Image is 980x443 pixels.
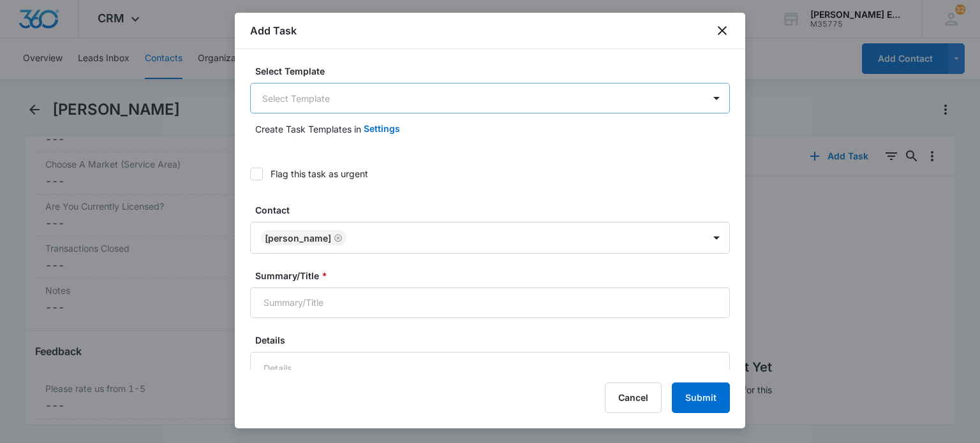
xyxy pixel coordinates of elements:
label: Summary/Title [255,269,735,282]
button: Submit [672,382,730,413]
input: Summary/Title [250,287,730,318]
button: close [715,23,730,38]
label: Select Template [255,64,735,78]
div: [PERSON_NAME] [265,233,331,243]
button: Cancel [605,382,662,413]
button: Settings [364,113,400,144]
div: Remove Kathy Rita Bischofberger [331,233,343,242]
div: Flag this task as urgent [271,167,368,180]
p: Create Task Templates in [255,122,361,136]
h1: Add Task [250,23,297,38]
label: Contact [255,203,735,217]
label: Details [255,333,735,347]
